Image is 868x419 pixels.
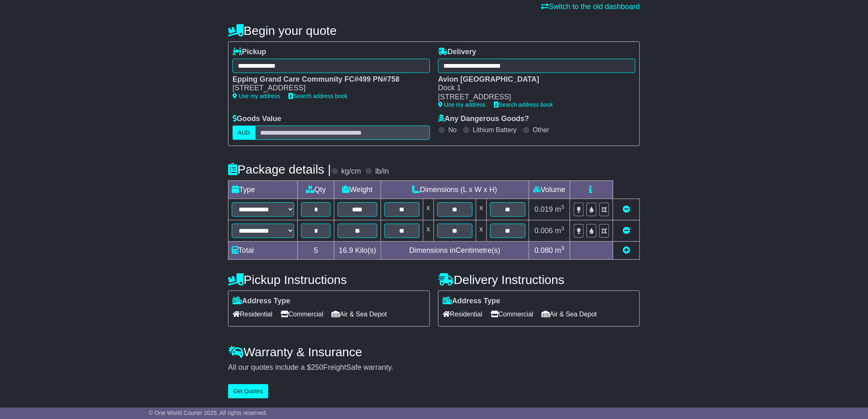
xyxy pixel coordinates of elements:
[233,93,280,99] a: Use my address
[438,75,627,84] div: Avion [GEOGRAPHIC_DATA]
[375,167,389,176] label: lb/in
[476,220,487,242] td: x
[233,75,422,84] div: Epping Grand Care Community FC#499 PN#758
[423,199,434,220] td: x
[561,225,564,231] sup: 3
[228,363,640,372] div: All our quotes include a $ FreightSafe warranty.
[228,273,430,286] h4: Pickup Instructions
[332,308,387,321] span: Air & Sea Depot
[535,227,553,235] span: 0.006
[623,205,630,213] a: Remove this item
[542,308,597,321] span: Air & Sea Depot
[334,181,381,199] td: Weight
[228,181,298,199] td: Type
[476,199,487,220] td: x
[381,242,529,260] td: Dimensions in Centimetre(s)
[341,167,361,176] label: kg/cm
[233,297,290,306] label: Address Type
[438,114,529,124] label: Any Dangerous Goods?
[298,242,334,260] td: 5
[448,126,457,134] label: No
[623,246,630,254] a: Add new item
[233,114,281,124] label: Goods Value
[535,246,553,254] span: 0.080
[438,101,486,108] a: Use my address
[438,273,640,286] h4: Delivery Instructions
[561,204,564,210] sup: 3
[228,24,640,37] h4: Begin your quote
[438,93,627,102] div: [STREET_ADDRESS]
[149,410,267,416] span: © One World Courier 2025. All rights reserved.
[233,126,256,140] label: AUD
[228,384,268,398] button: Get Quotes
[438,84,627,93] div: Dock 1
[541,2,640,11] a: Switch to the old dashboard
[555,246,564,254] span: m
[233,84,422,93] div: [STREET_ADDRESS]
[311,363,323,371] span: 250
[555,227,564,235] span: m
[233,48,266,57] label: Pickup
[334,242,381,260] td: Kilo(s)
[228,242,298,260] td: Total
[443,297,500,306] label: Address Type
[381,181,529,199] td: Dimensions (L x W x H)
[281,308,323,321] span: Commercial
[339,246,353,254] span: 16.9
[443,308,482,321] span: Residential
[473,126,517,134] label: Lithium Battery
[423,220,434,242] td: x
[555,205,564,213] span: m
[233,308,272,321] span: Residential
[535,205,553,213] span: 0.019
[533,126,549,134] label: Other
[228,163,331,176] h4: Package details |
[494,101,553,108] a: Search address book
[561,245,564,251] sup: 3
[228,345,640,359] h4: Warranty & Insurance
[623,227,630,235] a: Remove this item
[491,308,533,321] span: Commercial
[288,93,347,99] a: Search address book
[529,181,570,199] td: Volume
[298,181,334,199] td: Qty
[438,48,476,57] label: Delivery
